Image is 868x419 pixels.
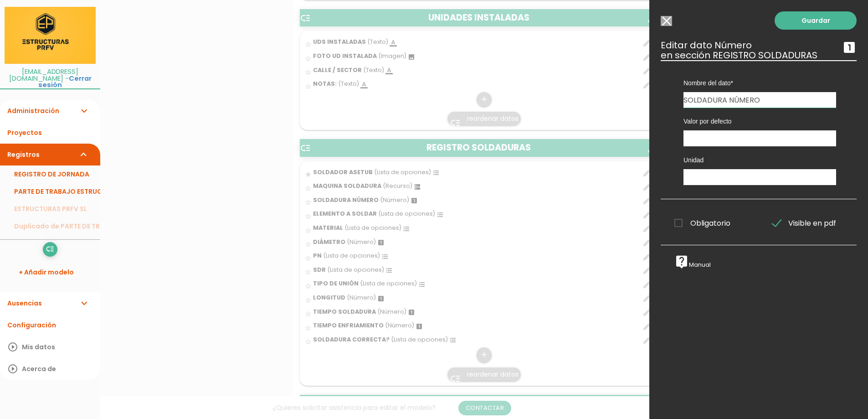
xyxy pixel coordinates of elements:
label: Unidad [683,155,836,165]
span: Visible en pdf [772,217,836,229]
i: live_help [674,254,689,269]
label: Nombre del dato [683,78,836,88]
h3: Editar dato Número en sección REGISTRO SOLDADURAS [661,40,857,60]
a: Guardar [775,11,857,30]
i: looks_one [842,40,857,55]
a: live_helpManual [674,261,711,269]
span: Obligatorio [674,217,730,229]
label: Valor por defecto [683,117,836,126]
